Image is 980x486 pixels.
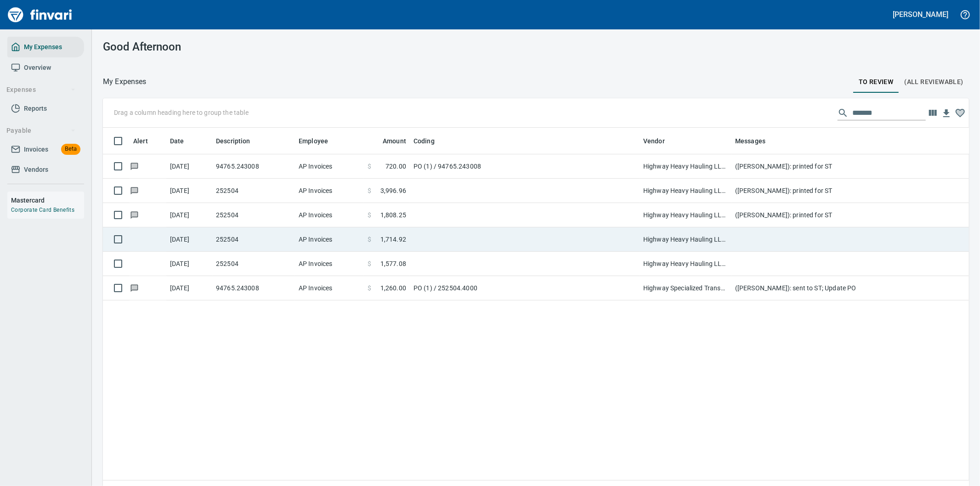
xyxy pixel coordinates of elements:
[295,252,364,276] td: AP Invoices
[410,276,640,300] td: PO (1) / 252504.4000
[295,276,364,300] td: AP Invoices
[216,136,250,147] span: Description
[212,179,295,203] td: 252504
[7,37,84,57] a: My Expenses
[24,62,51,73] span: Overview
[216,136,262,147] span: Description
[212,276,295,300] td: 94765.243008
[640,227,731,252] td: Highway Heavy Hauling LLC (1-22471)
[166,252,212,276] td: [DATE]
[859,76,894,88] span: To Review
[891,7,951,22] button: [PERSON_NAME]
[368,235,371,244] span: $
[735,136,777,147] span: Messages
[11,207,74,213] a: Corporate Card Benefits
[6,4,74,26] img: Finvari
[212,154,295,179] td: 94765.243008
[130,285,139,291] span: Has messages
[103,40,377,53] h3: Good Afternoon
[295,227,364,252] td: AP Invoices
[640,179,731,203] td: Highway Heavy Hauling LLC (1-22471)
[212,203,295,227] td: 252504
[24,164,48,175] span: Vendors
[7,139,84,160] a: InvoicesBeta
[295,203,364,227] td: AP Invoices
[380,259,406,268] span: 1,577.08
[643,136,677,147] span: Vendor
[640,154,731,179] td: Highway Heavy Hauling LLC (1-22471)
[166,276,212,300] td: [DATE]
[414,136,435,147] span: Coding
[212,252,295,276] td: 252504
[926,106,940,120] button: Choose columns to display
[130,212,139,218] span: Has messages
[368,259,371,268] span: $
[368,283,371,293] span: $
[368,162,371,171] span: $
[61,144,80,154] span: Beta
[166,154,212,179] td: [DATE]
[414,136,447,147] span: Coding
[295,179,364,203] td: AP Invoices
[368,210,371,220] span: $
[6,125,76,136] span: Payable
[371,136,406,147] span: Amount
[103,76,147,87] p: My Expenses
[643,136,665,147] span: Vendor
[170,136,196,147] span: Date
[133,136,148,147] span: Alert
[905,76,963,88] span: (All Reviewable)
[410,154,640,179] td: PO (1) / 94765.243008
[7,57,84,78] a: Overview
[7,159,84,180] a: Vendors
[380,235,406,244] span: 1,714.92
[133,136,160,147] span: Alert
[640,203,731,227] td: Highway Heavy Hauling LLC (1-22471)
[380,283,406,293] span: 1,260.00
[299,136,328,147] span: Employee
[893,10,948,19] h5: [PERSON_NAME]
[166,227,212,252] td: [DATE]
[295,154,364,179] td: AP Invoices
[130,187,139,193] span: Has messages
[640,276,731,300] td: Highway Specialized Transport LLC (1-23433)
[6,84,76,96] span: Expenses
[640,252,731,276] td: Highway Heavy Hauling LLC (1-22471)
[380,210,406,220] span: 1,808.25
[299,136,340,147] span: Employee
[114,108,249,117] p: Drag a column heading here to group the table
[383,136,406,147] span: Amount
[212,227,295,252] td: 252504
[24,103,47,114] span: Reports
[130,163,139,169] span: Has messages
[166,203,212,227] td: [DATE]
[11,195,84,205] h6: Mastercard
[368,186,371,195] span: $
[940,107,953,120] button: Download Table
[170,136,184,147] span: Date
[953,106,967,120] button: Column choices favorited. Click to reset to default
[24,41,62,53] span: My Expenses
[735,136,765,147] span: Messages
[103,76,147,87] nav: breadcrumb
[3,81,79,98] button: Expenses
[3,122,79,139] button: Payable
[380,186,406,195] span: 3,996.96
[166,179,212,203] td: [DATE]
[385,162,406,171] span: 720.00
[7,98,84,119] a: Reports
[24,144,48,155] span: Invoices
